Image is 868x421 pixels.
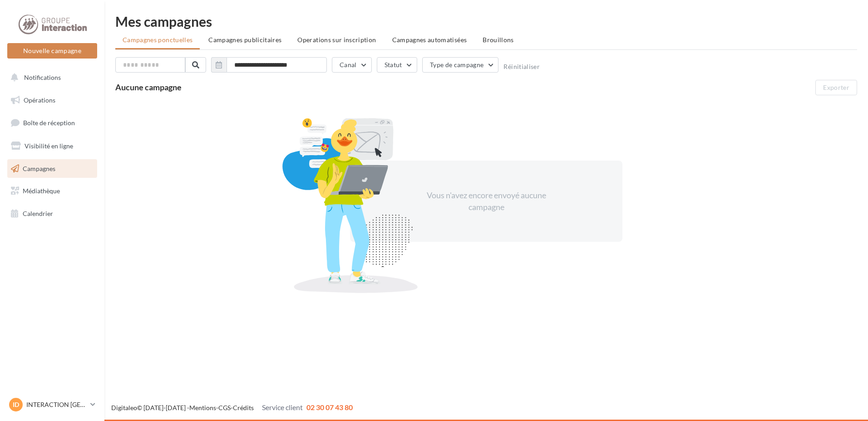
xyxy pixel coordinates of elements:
a: Campagnes [5,159,99,178]
div: Vous n'avez encore envoyé aucune campagne [408,190,564,213]
span: Service client [262,403,303,411]
button: Notifications [5,68,95,87]
a: Visibilité en ligne [5,137,99,156]
span: Aucune campagne [115,82,182,92]
a: Boîte de réception [5,113,99,132]
a: Mentions [189,404,216,411]
span: ID [13,400,19,409]
a: Opérations [5,91,99,110]
span: Operations sur inscription [297,36,376,44]
span: Campagnes automatisées [392,36,467,44]
button: Type de campagne [422,57,499,73]
span: Opérations [24,96,55,104]
div: Mes campagnes [115,15,857,28]
button: Réinitialiser [503,63,540,70]
span: Campagnes publicitaires [208,36,281,44]
a: Médiathèque [5,181,99,201]
p: INTERACTION [GEOGRAPHIC_DATA] [26,400,87,409]
button: Nouvelle campagne [7,43,97,59]
button: Exporter [815,80,857,95]
span: Boîte de réception [23,119,75,127]
a: Digitaleo [111,404,137,411]
span: Brouillons [483,36,514,44]
a: Calendrier [5,204,99,223]
span: 02 30 07 43 80 [306,403,353,411]
span: Notifications [24,73,61,81]
span: Médiathèque [23,187,60,195]
a: CGS [218,404,231,411]
span: Visibilité en ligne [25,142,73,150]
a: ID INTERACTION [GEOGRAPHIC_DATA] [7,396,97,413]
button: Statut [377,57,417,73]
span: © [DATE]-[DATE] - - - [111,404,353,411]
a: Crédits [233,404,254,411]
button: Canal [332,57,372,73]
span: Campagnes [23,164,55,172]
span: Calendrier [23,210,53,217]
